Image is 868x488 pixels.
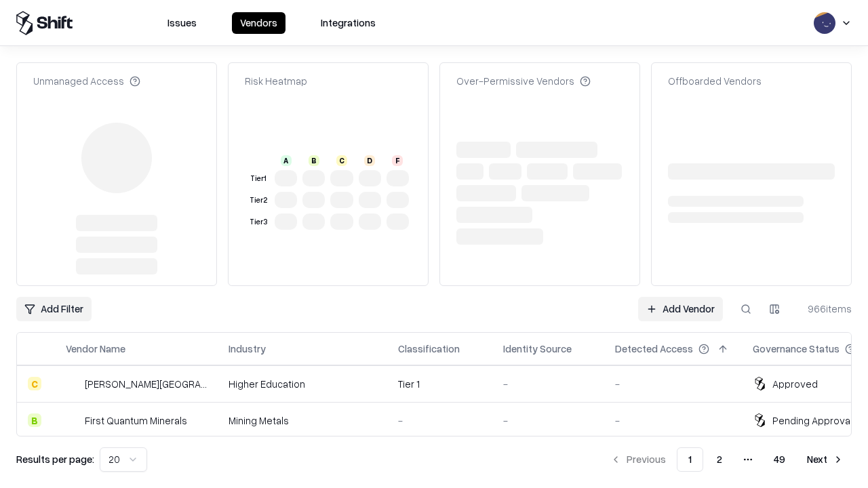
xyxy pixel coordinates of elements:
[16,452,94,466] p: Results per page:
[85,413,187,428] div: First Quantum Minerals
[229,342,266,356] div: Industry
[615,342,693,356] div: Detected Access
[281,155,292,166] div: A
[503,342,572,356] div: Identity Source
[28,377,41,390] div: C
[797,302,852,316] div: 966 items
[248,216,269,228] div: Tier 3
[336,155,347,166] div: C
[706,447,733,472] button: 2
[456,74,591,88] div: Over-Permissive Vendors
[398,377,481,391] div: Tier 1
[398,413,481,428] div: -
[753,342,840,356] div: Governance Status
[364,155,375,166] div: D
[248,195,269,206] div: Tier 2
[503,377,593,391] div: -
[66,413,79,427] img: First Quantum Minerals
[16,297,92,321] button: Add Filter
[615,413,731,428] div: -
[245,74,307,88] div: Risk Heatmap
[229,377,376,391] div: Higher Education
[85,377,207,391] div: [PERSON_NAME][GEOGRAPHIC_DATA]
[772,377,818,391] div: Approved
[392,155,403,166] div: F
[763,447,796,472] button: 49
[615,377,731,391] div: -
[398,342,460,356] div: Classification
[638,297,723,321] a: Add Vendor
[33,74,140,88] div: Unmanaged Access
[799,447,852,472] button: Next
[159,12,205,34] button: Issues
[313,12,384,34] button: Integrations
[66,342,125,356] div: Vendor Name
[503,413,593,428] div: -
[248,173,269,184] div: Tier 1
[28,413,41,427] div: B
[677,447,703,472] button: 1
[309,155,319,166] div: B
[602,447,852,472] nav: pagination
[66,377,79,390] img: Reichman University
[232,12,285,34] button: Vendors
[668,74,762,88] div: Offboarded Vendors
[229,413,376,428] div: Mining Metals
[772,413,852,428] div: Pending Approval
